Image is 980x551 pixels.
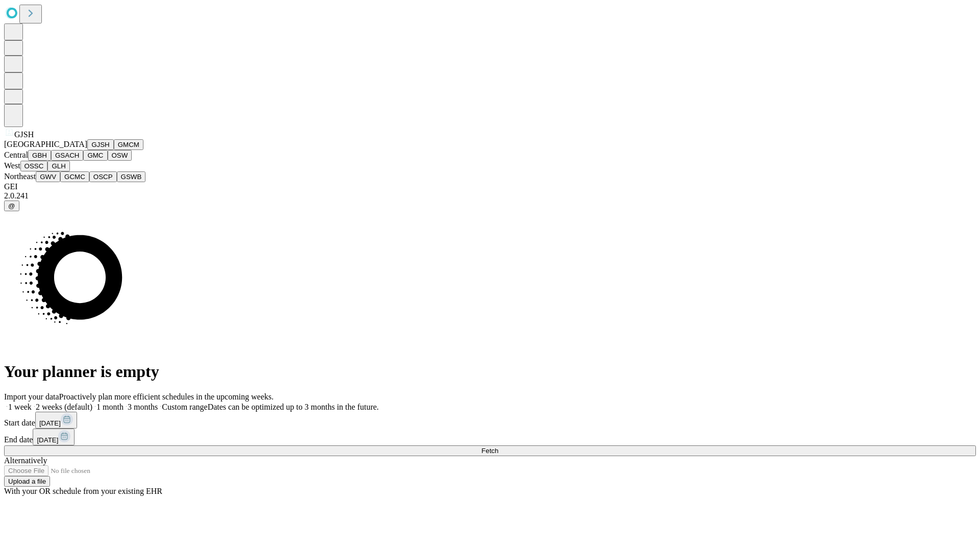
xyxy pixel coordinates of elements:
[4,161,20,170] span: West
[4,201,19,211] button: @
[51,150,83,161] button: GSACH
[4,140,87,148] span: [GEOGRAPHIC_DATA]
[4,445,976,456] button: Fetch
[208,403,379,411] span: Dates can be optimized up to 3 months in the future.
[114,139,143,150] button: GMCM
[128,403,158,411] span: 3 months
[14,130,34,139] span: GJSH
[4,476,50,487] button: Upload a file
[59,392,274,401] span: Proactively plan more efficient schedules in the upcoming weeks.
[87,139,114,150] button: GJSH
[4,392,59,401] span: Import your data
[4,456,47,465] span: Alternatively
[8,202,15,210] span: @
[4,182,976,191] div: GEI
[39,419,61,427] span: [DATE]
[4,191,976,201] div: 2.0.241
[96,403,124,411] span: 1 month
[20,161,48,171] button: OSSC
[481,447,498,455] span: Fetch
[35,412,77,429] button: [DATE]
[8,403,32,411] span: 1 week
[47,161,69,171] button: GLH
[4,487,162,495] span: With your OR schedule from your existing EHR
[162,403,207,411] span: Custom range
[33,429,75,445] button: [DATE]
[60,171,89,182] button: GCMC
[4,172,36,181] span: Northeast
[36,403,92,411] span: 2 weeks (default)
[37,436,58,444] span: [DATE]
[4,151,28,159] span: Central
[83,150,107,161] button: GMC
[89,171,117,182] button: OSCP
[4,429,976,445] div: End date
[4,362,976,381] h1: Your planner is empty
[4,412,976,429] div: Start date
[108,150,132,161] button: OSW
[117,171,146,182] button: GSWB
[28,150,51,161] button: GBH
[36,171,60,182] button: GWV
